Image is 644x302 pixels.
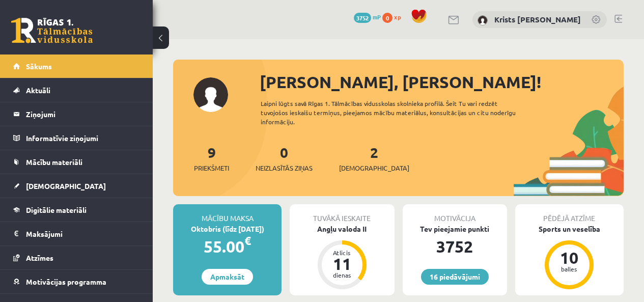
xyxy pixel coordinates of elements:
a: 0 xp [382,13,406,21]
a: Apmaksāt [202,269,253,285]
div: balles [554,266,584,272]
div: Laipni lūgts savā Rīgas 1. Tālmācības vidusskolas skolnieka profilā. Šeit Tu vari redzēt tuvojošo... [261,99,531,126]
a: 2[DEMOGRAPHIC_DATA] [339,143,409,173]
span: € [244,233,251,248]
div: Pēdējā atzīme [515,204,624,224]
a: Mācību materiāli [13,150,140,174]
img: Krists Andrejs Zeile [478,15,488,25]
span: Digitālie materiāli [26,205,87,214]
legend: Ziņojumi [26,102,140,126]
a: Krists [PERSON_NAME] [494,14,581,24]
div: 55.00 [173,234,282,259]
a: Motivācijas programma [13,270,140,293]
div: [PERSON_NAME], [PERSON_NAME]! [260,70,624,94]
span: Neizlasītās ziņas [256,163,313,173]
div: Oktobris (līdz [DATE]) [173,224,282,234]
span: Mācību materiāli [26,157,82,167]
a: Digitālie materiāli [13,198,140,222]
span: [DEMOGRAPHIC_DATA] [339,163,409,173]
div: Tev pieejamie punkti [403,224,507,234]
a: Rīgas 1. Tālmācības vidusskola [11,18,93,43]
a: Sports un veselība 10 balles [515,224,624,291]
span: 0 [382,13,393,23]
div: Sports un veselība [515,224,624,234]
span: mP [373,13,381,21]
a: Informatīvie ziņojumi [13,126,140,150]
a: Sākums [13,54,140,78]
div: Tuvākā ieskaite [290,204,394,224]
span: [DEMOGRAPHIC_DATA] [26,181,106,190]
a: 0Neizlasītās ziņas [256,143,313,173]
span: Priekšmeti [194,163,229,173]
legend: Informatīvie ziņojumi [26,126,140,150]
div: 3752 [403,234,507,259]
a: Atzīmes [13,246,140,269]
div: Mācību maksa [173,204,282,224]
span: xp [394,13,401,21]
a: Maksājumi [13,222,140,245]
a: 16 piedāvājumi [421,269,489,285]
span: Aktuāli [26,86,50,95]
a: 3752 mP [354,13,381,21]
div: Motivācija [403,204,507,224]
span: Sākums [26,62,52,71]
div: 11 [327,256,357,272]
a: Ziņojumi [13,102,140,126]
a: Angļu valoda II Atlicis 11 dienas [290,224,394,291]
span: 3752 [354,13,371,23]
div: Angļu valoda II [290,224,394,234]
div: Atlicis [327,250,357,256]
a: Aktuāli [13,78,140,102]
div: 10 [554,250,584,266]
span: Atzīmes [26,253,53,262]
span: Motivācijas programma [26,277,106,286]
a: [DEMOGRAPHIC_DATA] [13,174,140,198]
a: 9Priekšmeti [194,143,229,173]
div: dienas [327,272,357,278]
legend: Maksājumi [26,222,140,245]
